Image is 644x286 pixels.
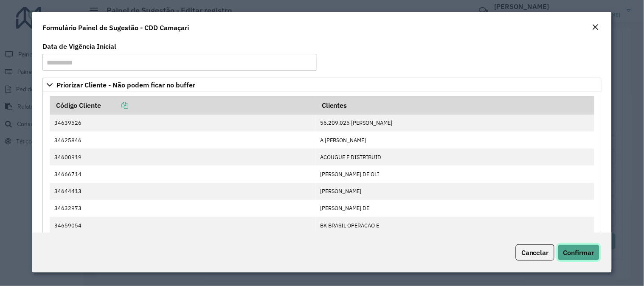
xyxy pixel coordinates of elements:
[316,217,594,234] td: BK BRASIL OPERACAO E
[316,183,594,200] td: [PERSON_NAME]
[50,183,316,200] td: 34644413
[558,244,600,261] button: Confirmar
[50,115,316,132] td: 34639526
[50,149,316,165] td: 34600919
[316,115,594,132] td: 56.209.025 [PERSON_NAME]
[42,78,602,92] a: Priorizar Cliente - Não podem ficar no buffer
[316,96,594,115] th: Clientes
[42,41,116,51] label: Data de Vigência Inicial
[316,165,594,182] td: [PERSON_NAME] DE OLI
[42,22,189,33] h4: Formulário Painel de Sugestão - CDD Camaçari
[521,248,549,257] span: Cancelar
[50,96,316,115] th: Código Cliente
[101,101,129,109] a: Copiar
[563,248,594,257] span: Confirmar
[50,165,316,182] td: 34666714
[316,149,594,165] td: ACOUGUE E DISTRIBUID
[590,22,602,33] button: Close
[592,24,599,31] em: Fechar
[50,217,316,234] td: 34659054
[56,81,195,88] span: Priorizar Cliente - Não podem ficar no buffer
[50,200,316,217] td: 34632973
[516,244,554,261] button: Cancelar
[316,132,594,149] td: A [PERSON_NAME]
[50,132,316,149] td: 34625846
[316,200,594,217] td: [PERSON_NAME] DE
